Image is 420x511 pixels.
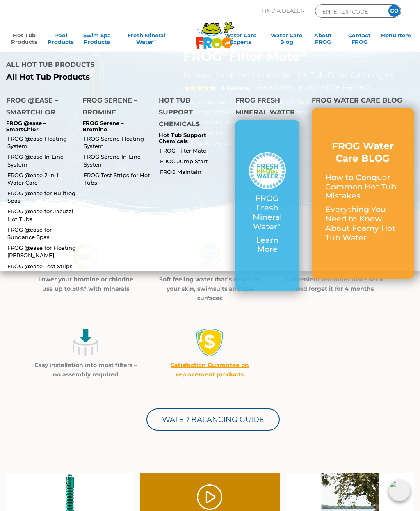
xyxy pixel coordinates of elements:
a: FROG @ease for Sundance Spas [7,226,76,241]
a: FROG @ease Floating System [7,135,76,150]
a: Fresh MineralWater∞ [117,32,176,48]
a: FROG @ease for Jacuzzi Hot Tubs [7,208,76,222]
a: FROG @ease for Floating [PERSON_NAME] [7,244,76,259]
a: FROG Test Strips for Hot Tubs [84,171,153,186]
a: Hot TubProducts [8,32,41,48]
h4: FROG @ease – SmartChlor [6,94,70,120]
a: All Hot Tub Products [6,73,204,82]
a: FROG @ease Test Strips [7,262,76,270]
a: Swim SpaProducts [81,32,113,48]
a: FROG @ease In-Line System [7,153,76,168]
p: Lower your bromine or chlorine use up to 50%* with minerals [34,275,137,294]
sup: ∞ [153,38,156,43]
a: Hot Tub Support Chemicals [159,132,206,145]
a: Water Balancing Guide [146,408,280,431]
a: Water CareExperts [215,32,267,48]
img: money-back1-small [196,328,224,357]
p: Find A Dealer [262,4,304,18]
a: FROG Jump Start [160,157,229,165]
a: FROG Fresh Mineral Water∞ Learn More [249,152,286,258]
a: FROG Serene In-Line System [84,153,153,168]
input: Zip Code Form [322,7,377,16]
h4: Hot Tub Support Chemicals [159,94,223,132]
a: FROG Filter Mate [160,147,229,154]
a: Menu Item [379,32,412,48]
a: Play Video [197,484,223,510]
input: GO [388,5,400,17]
a: ContactFROG [343,32,376,48]
p: Soft feeling water that’s easier on your skin, swimsuits and spa surfaces [158,275,262,303]
h4: FROG Fresh Mineral Water [235,94,299,120]
h4: FROG Serene – Bromine [82,94,146,120]
p: Learn More [249,236,286,255]
a: AboutFROG [307,32,339,48]
h4: FROG Water Care Blog [312,94,414,108]
a: FROG Serene Floating System [84,135,153,150]
p: FROG Fresh Mineral Water [249,194,286,231]
p: How to Conquer Common Hot Tub Mistakes [325,173,400,201]
img: icon-easy-install [71,328,100,357]
p: Easy installation into most filters – no assembly required [34,360,137,379]
a: FROG @ease for Bullfrog Spas [7,189,76,204]
a: PoolProducts [45,32,77,48]
a: FROG Water Care BLOG How to Conquer Common Hot Tub Mistakes Everything You Need to Know About Foa... [325,140,400,246]
a: Water CareBlog [271,32,303,48]
img: openIcon [389,480,410,501]
a: FROG Maintain [160,168,229,176]
h4: All Hot Tub Products [6,59,204,73]
p: FROG @ease – SmartChlor [6,120,70,133]
h3: FROG Water Care BLOG [325,140,400,165]
p: Convenient reminder dial – set it and forget it for 4 months [283,275,386,294]
a: Satisfaction Guarantee on replacement products [171,361,249,378]
p: FROG Serene – Bromine [82,120,146,133]
a: FROG @ease 2-in-1 Water Care [7,171,76,186]
sup: ∞ [277,221,281,228]
p: Everything You Need to Know About Foamy Hot Tub Water [325,205,400,242]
